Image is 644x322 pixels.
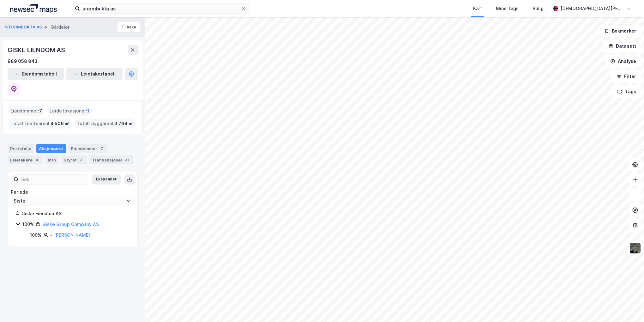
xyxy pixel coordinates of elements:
span: 7 [39,107,42,115]
div: 37 [124,157,131,163]
button: Open [126,198,131,204]
div: Aksjonærer [36,144,66,153]
button: Analyse [605,55,641,68]
div: 100% [22,221,34,228]
div: Eiendommer : [8,106,45,116]
div: - [50,231,52,239]
div: Totalt byggareal : [74,118,135,129]
div: Styret [61,155,87,164]
button: Datasett [603,40,641,52]
button: Leietakertabell [66,68,123,80]
img: logo.a4113a55bc3d86da70a041830d287a7e.svg [10,4,57,13]
a: Giske Group Company AS [42,222,99,227]
span: 1 [87,107,89,115]
button: Bokmerker [599,25,641,37]
a: [PERSON_NAME] [54,232,90,238]
div: 100% [30,231,41,239]
div: Bolig [533,5,544,12]
button: Tilbake [117,22,140,32]
div: Giske Eiendom AS [21,210,130,217]
button: Tags [612,85,641,98]
img: 9k= [629,242,641,254]
div: Info [45,155,58,164]
div: Leide lokasjoner : [47,106,92,116]
div: Gårdeier [51,23,69,31]
div: GISKE EIENDOM AS [8,45,66,55]
input: ClearOpen [11,196,134,206]
div: Kart [473,5,482,12]
div: Mine Tags [496,5,519,12]
span: 4 506 ㎡ [51,120,69,127]
div: Leietakere [8,155,43,164]
button: Ekspander [92,174,121,185]
div: Periode [11,188,135,196]
button: STORMBUKTA AS [5,24,43,30]
div: Transaksjoner [89,155,133,164]
button: Filter [611,70,641,83]
iframe: Chat Widget [612,292,644,322]
span: 3 764 ㎡ [114,120,133,127]
input: Søk på adresse, matrikkel, gårdeiere, leietakere eller personer [80,4,241,13]
div: [DEMOGRAPHIC_DATA][PERSON_NAME] [561,5,624,12]
div: Eiendommer [69,144,107,153]
div: 7 [99,145,105,152]
div: 3 [78,157,84,163]
input: Søk [19,175,88,184]
div: 989 058 843 [8,58,38,65]
div: Portefølje [8,144,34,153]
div: 4 [34,157,40,163]
div: Totalt tomteareal : [8,118,72,129]
button: Eiendomstabell [8,68,64,80]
